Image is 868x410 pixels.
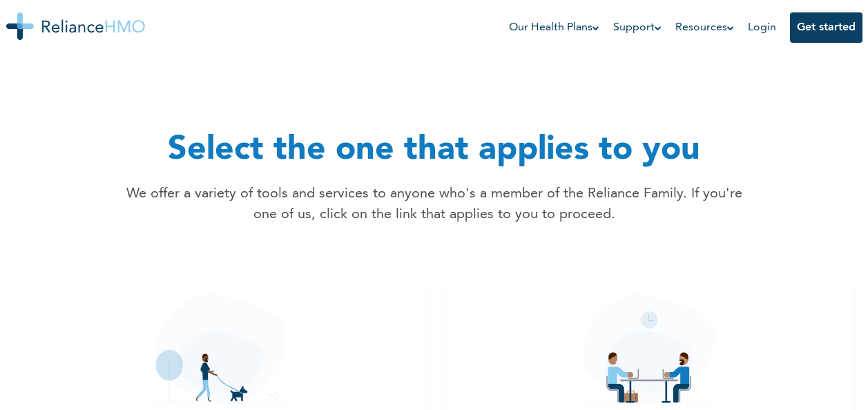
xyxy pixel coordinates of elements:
[124,126,745,175] h1: Select the one that applies to you
[28,294,412,404] img: single_guy_icon.svg
[748,22,776,33] a: Login
[613,19,662,36] a: Support
[790,12,862,43] button: Get started
[6,12,145,40] img: Reliance HMO's Logo
[124,184,745,225] p: We offer a variety of tools and services to anyone who's a member of the Reliance Family. If you'...
[675,19,734,36] a: Resources
[456,294,840,404] img: business_icon.svg
[509,19,599,36] a: Our Health Plans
